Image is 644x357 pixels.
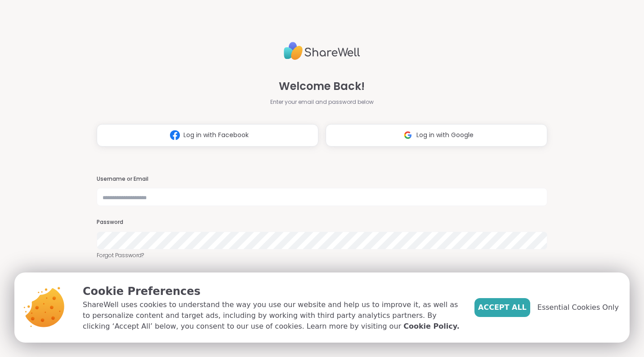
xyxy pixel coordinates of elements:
a: Forgot Password? [97,251,547,259]
button: Accept All [474,298,530,317]
button: Log in with Google [326,124,547,147]
span: Log in with Facebook [183,130,249,140]
p: ShareWell uses cookies to understand the way you use our website and help us to improve it, as we... [83,299,460,332]
span: Log in with Google [416,130,474,140]
h3: Username or Email [97,175,547,183]
p: Cookie Preferences [83,283,460,299]
img: ShareWell Logomark [399,127,416,143]
a: Cookie Policy. [403,321,459,332]
span: Welcome Back! [279,78,365,94]
button: Log in with Facebook [97,124,318,147]
span: Essential Cookies Only [537,302,619,313]
h3: Password [97,219,547,226]
img: ShareWell Logomark [166,127,183,143]
span: Enter your email and password below [270,98,374,106]
img: ShareWell Logo [284,38,360,64]
span: Accept All [478,302,527,313]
